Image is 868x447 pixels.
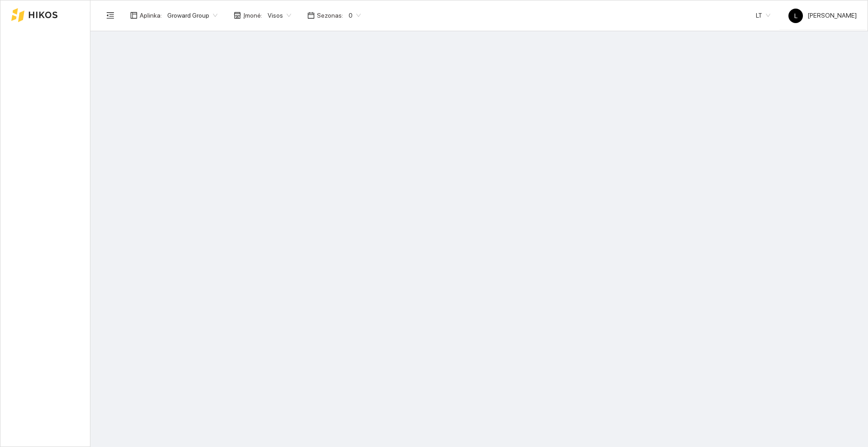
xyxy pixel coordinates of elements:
[167,9,217,22] span: Groward Group
[140,10,162,20] span: Aplinka :
[106,11,114,19] span: menu-fold
[349,9,361,22] span: 0
[756,9,770,22] span: LT
[317,10,343,20] span: Sezonas :
[788,12,857,19] span: [PERSON_NAME]
[268,9,291,22] span: Visos
[243,10,262,20] span: Įmonė :
[794,9,797,23] span: L
[101,6,119,24] button: menu-fold
[307,12,315,19] span: calendar
[234,12,241,19] span: shop
[130,12,137,19] span: layout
